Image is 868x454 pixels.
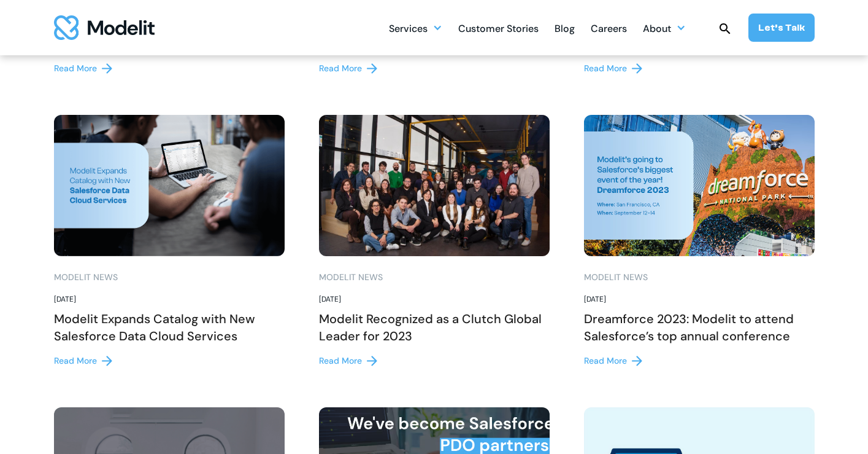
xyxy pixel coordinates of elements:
[319,354,362,367] div: Read More
[591,16,627,40] a: Careers
[632,63,642,74] img: right arrow
[54,294,285,305] div: [DATE]
[102,356,112,366] img: right arrow
[102,63,112,74] img: right arrow
[54,15,155,40] a: home
[54,62,97,75] div: Read More
[54,115,285,256] img: Modelit Salesforce Data Cloud Service
[584,310,815,345] h2: Dreamforce 2023: Modelit to attend Salesforce’s top annual conference
[458,16,539,40] a: Customer Stories
[389,18,428,42] div: Services
[458,18,539,42] div: Customer Stories
[584,354,627,367] div: Read More
[584,115,815,256] img: San Francisco Dreamforce annual convention
[367,356,377,366] img: right arrow
[584,62,642,75] a: Read More
[632,356,642,366] img: right arrow
[591,18,627,42] div: Careers
[555,18,575,42] div: Blog
[584,62,627,75] div: Read More
[319,310,550,345] h2: Modelit Recognized as a Clutch Global Leader for 2023
[389,16,442,40] div: Services
[584,271,648,284] div: Modelit News
[319,354,377,367] a: Read More
[367,63,377,74] img: right arrow
[319,115,550,256] img: Modelit Team
[748,14,815,42] a: Let’s Talk
[643,16,686,40] div: About
[54,354,112,367] a: Read More
[555,16,575,40] a: Blog
[758,21,805,34] div: Let’s Talk
[319,62,362,75] div: Read More
[584,294,815,305] div: [DATE]
[54,271,118,284] div: Modelit News
[319,271,383,284] div: Modelit News
[319,62,377,75] a: Read More
[54,15,155,40] img: modelit logo
[319,294,550,305] div: [DATE]
[54,310,285,345] h2: Modelit Expands Catalog with New Salesforce Data Cloud Services
[54,62,112,75] a: Read More
[54,354,97,367] div: Read More
[584,354,642,367] a: Read More
[643,18,671,42] div: About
